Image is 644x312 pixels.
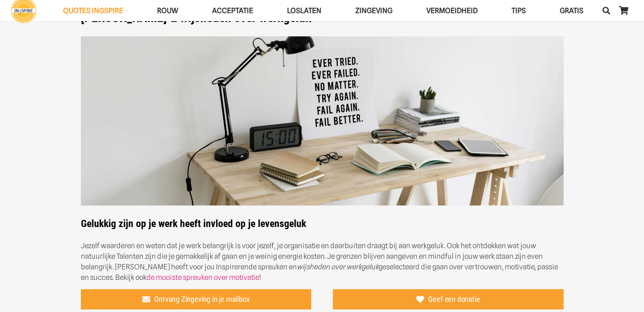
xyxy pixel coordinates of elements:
[333,289,564,309] a: Geef een donatie
[157,6,178,15] span: ROUW
[146,273,259,282] a: de mooiste spreuken over motivatie
[560,6,583,15] span: GRATIS
[428,295,480,304] span: Geef een donatie
[287,6,321,15] span: Loslaten
[81,218,306,230] strong: Gelukkig zijn op je werk heeft invloed op je levensgeluk
[511,6,526,15] span: TIPS
[81,36,564,206] img: Spreuken die jou motiveren voor succes - citaten over succes van ingspire
[81,289,312,309] a: Ontvang Zingeving in je mailbox
[63,6,123,15] span: QUOTES INGSPIRE
[212,6,253,15] span: Acceptatie
[297,263,379,271] em: wijsheden over werkgeluk
[355,6,392,15] span: Zingeving
[154,295,249,304] span: Ontvang Zingeving in je mailbox
[426,6,478,15] span: VERMOEIDHEID
[81,241,564,283] p: Jezelf waarderen en weten dat je werk belangrijk is voor jezelf, je organisatie en daarbuiten dra...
